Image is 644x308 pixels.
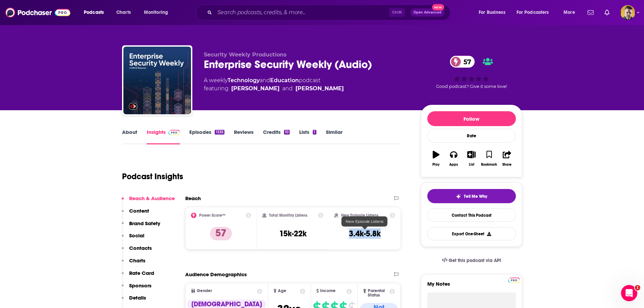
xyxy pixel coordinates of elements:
button: Bookmark [480,146,498,171]
span: Security Weekly Productions [204,51,287,58]
a: Tyler Shields [231,85,280,93]
div: Play [432,163,439,167]
button: Contacts [122,245,152,257]
a: Pro website [508,277,520,283]
h2: Power Score™ [199,213,225,218]
img: Podchaser - Follow, Share and Rate Podcasts [5,6,70,19]
span: and [260,77,270,84]
iframe: Intercom live chat [621,285,637,301]
p: Contacts [129,245,152,251]
input: Search podcasts, credits, & more... [215,7,389,18]
p: Reach & Audience [129,195,175,202]
button: tell me why sparkleTell Me Why [427,189,516,203]
div: 57Good podcast? Give it some love! [421,51,522,93]
span: Ctrl K [389,8,405,17]
h3: 15k-22k [279,229,307,239]
span: Get this podcast via API [449,258,501,263]
span: Good podcast? Give it some love! [436,84,507,89]
span: Charts [116,8,131,17]
img: User Profile [620,5,635,20]
span: 1 [635,285,640,290]
div: Apps [449,163,458,167]
h2: Total Monthly Listens [269,213,307,218]
button: Social [122,232,144,245]
a: Reviews [234,129,254,144]
button: Content [122,208,149,220]
span: More [564,8,575,17]
h1: Podcast Insights [122,171,183,182]
img: Enterprise Security Weekly (Audio) [123,47,191,114]
div: List [469,163,474,167]
a: Get this podcast via API [436,252,507,269]
p: Details [129,294,146,301]
a: Education [270,77,299,84]
span: For Podcasters [517,8,549,17]
span: Gender [197,289,212,293]
a: Episodes1335 [189,129,224,144]
button: Reach & Audience [122,195,175,208]
p: Content [129,208,149,214]
button: Sponsors [122,282,151,295]
div: 1 [313,130,316,135]
a: Charts [112,7,135,18]
button: Details [122,294,146,307]
h2: New Episode Listens [341,213,378,218]
button: Brand Safety [122,220,160,233]
button: List [462,146,480,171]
div: Rate [427,129,516,143]
button: open menu [79,7,113,18]
button: open menu [474,7,514,18]
a: Similar [326,129,342,144]
a: Contact This Podcast [427,209,516,222]
h2: Reach [185,195,201,202]
div: 10 [284,130,290,135]
button: open menu [139,7,177,18]
span: Open Advanced [413,11,442,14]
button: Share [498,146,516,171]
a: Paul Asadoorian [295,85,344,93]
button: Export One-Sheet [427,227,516,240]
a: 57 [450,56,475,68]
span: New [432,4,444,10]
a: InsightsPodchaser Pro [147,129,180,144]
span: For Business [479,8,505,17]
button: Charts [122,257,145,270]
button: Open AdvancedNew [410,8,445,17]
p: Charts [129,257,145,264]
img: Podchaser Pro [168,130,180,135]
div: 1335 [215,130,224,135]
h3: 3.4k-5.8k [349,229,381,239]
span: Age [278,289,286,293]
div: Share [502,163,511,167]
span: 57 [457,56,475,68]
button: Play [427,146,445,171]
button: open menu [559,7,583,18]
span: featuring [204,85,344,93]
button: open menu [512,7,559,18]
span: Tell Me Why [464,194,487,199]
span: Podcasts [84,8,104,17]
span: Income [320,289,336,293]
button: Show profile menu [620,5,635,20]
button: Rate Card [122,270,154,282]
span: and [282,85,293,93]
span: Parental Status [368,289,388,298]
p: 57 [210,227,232,240]
span: Monitoring [144,8,168,17]
p: Sponsors [129,282,151,289]
a: Lists1 [299,129,316,144]
button: Follow [427,111,516,126]
div: A weekly podcast [204,76,344,93]
label: My Notes [427,281,516,292]
span: New Episode Listens [345,219,383,224]
a: Technology [228,77,260,84]
a: Credits10 [263,129,290,144]
p: Rate Card [129,270,154,276]
span: Logged in as JohnMoore [620,5,635,20]
div: Bookmark [481,163,497,167]
a: Show notifications dropdown [602,7,612,18]
button: Apps [445,146,462,171]
a: Show notifications dropdown [585,7,596,18]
